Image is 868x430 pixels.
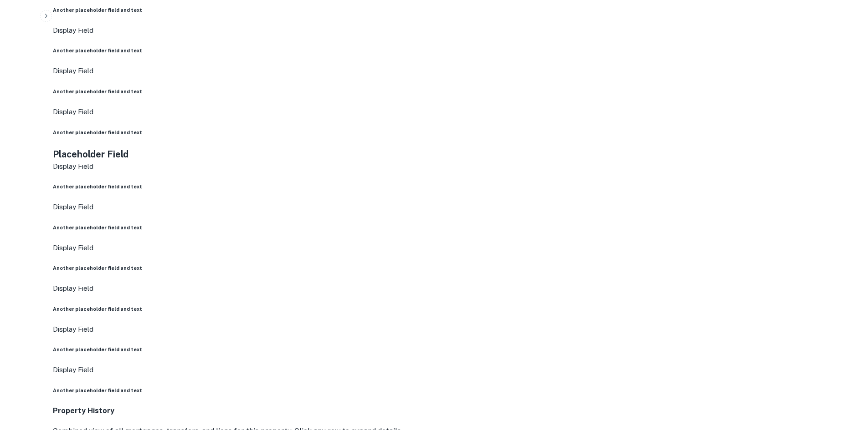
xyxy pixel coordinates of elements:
h5: Placeholder Field [53,147,322,161]
p: Display Field [53,283,322,294]
h6: Another placeholder field and text [53,224,322,231]
h6: Another placeholder field and text [53,346,322,353]
p: Display Field [53,106,322,117]
h6: Another placeholder field and text [53,88,322,95]
p: Display Field [53,161,322,172]
p: Display Field [53,25,322,36]
h6: Another placeholder field and text [53,183,322,190]
h6: Another placeholder field and text [53,305,322,313]
h4: Property History [53,405,861,416]
h6: Another placeholder field and text [53,264,322,272]
p: Display Field [53,66,322,76]
p: Display Field [53,324,322,335]
iframe: Chat Widget [822,357,868,401]
h6: Another placeholder field and text [53,47,322,54]
h6: Another placeholder field and text [53,6,322,14]
p: Display Field [53,202,322,212]
p: Display Field [53,243,322,253]
h6: Another placeholder field and text [53,387,322,394]
h6: Another placeholder field and text [53,129,322,136]
p: Display Field [53,364,322,375]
